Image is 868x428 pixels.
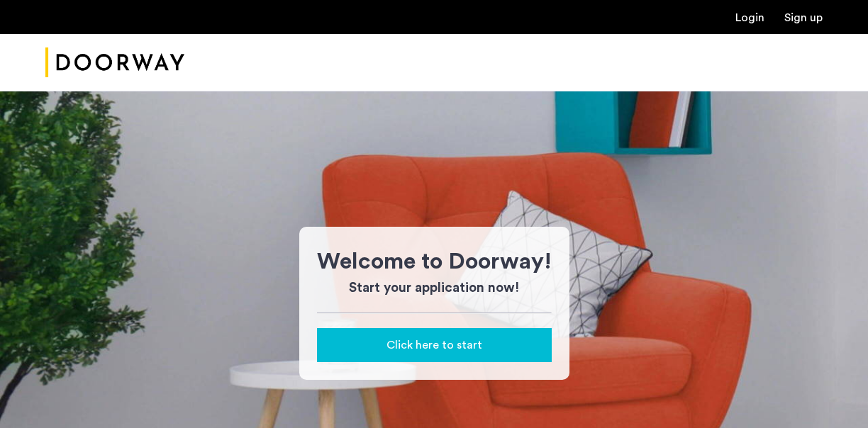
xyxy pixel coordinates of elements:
[45,36,184,89] a: Cazamio Logo
[45,36,184,89] img: logo
[735,12,764,23] a: Login
[317,278,552,298] h3: Start your application now!
[386,337,482,354] span: Click here to start
[317,244,552,278] h1: Welcome to Doorway!
[784,12,823,23] a: Registration
[317,328,552,362] button: button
